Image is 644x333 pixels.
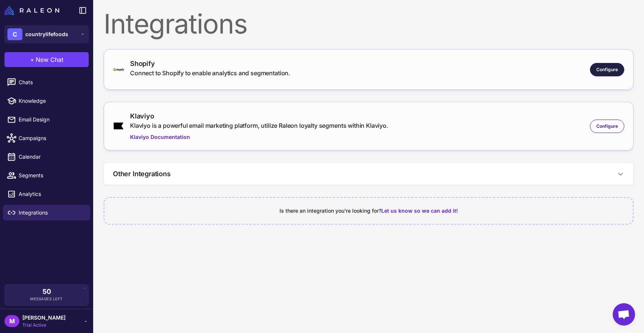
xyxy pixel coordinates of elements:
span: Configure [596,66,618,73]
a: Klaviyo Documentation [130,133,388,141]
span: Let us know so we can add it! [381,207,458,214]
button: Other Integrations [104,163,633,185]
div: Klaviyo is a powerful email marketing platform, utilize Raleon loyalty segments within Klaviyo. [130,121,388,130]
span: + [30,55,34,64]
span: countrylifefoods [25,30,68,38]
span: Chats [19,78,84,86]
a: Analytics [3,186,90,202]
a: Chats [3,74,90,90]
div: C [7,28,22,40]
span: Segments [19,171,84,180]
a: Email Design [3,112,90,127]
span: [PERSON_NAME] [22,314,66,322]
a: Raleon Logo [4,6,62,15]
img: Raleon Logo [4,6,59,15]
img: shopify-logo-primary-logo-456baa801ee66a0a435671082365958316831c9960c480451dd0330bcdae304f.svg [113,68,124,71]
div: M [4,315,19,327]
a: Campaigns [3,130,90,146]
a: Segments [3,168,90,183]
div: Connect to Shopify to enable analytics and segmentation. [130,69,290,77]
span: 50 [42,288,51,295]
span: Integrations [19,209,84,217]
a: Knowledge [3,93,90,109]
div: Is there an integration you're looking for? [113,207,624,215]
span: Calendar [19,153,84,161]
span: New Chat [36,55,63,64]
img: klaviyo.png [113,122,124,130]
span: Trial Active [22,322,66,329]
div: Integrations [104,10,634,37]
button: Ccountrylifefoods [4,25,89,43]
span: Knowledge [19,97,84,105]
a: Integrations [3,205,90,221]
span: Messages Left [30,296,63,302]
h3: Other Integrations [113,169,171,179]
span: Campaigns [19,134,84,142]
a: Open chat [613,303,635,326]
div: Klaviyo [130,111,388,121]
span: Email Design [19,115,84,124]
a: Calendar [3,149,90,165]
span: Configure [596,123,618,130]
div: Shopify [130,58,290,69]
button: +New Chat [4,52,89,67]
span: Analytics [19,190,84,198]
